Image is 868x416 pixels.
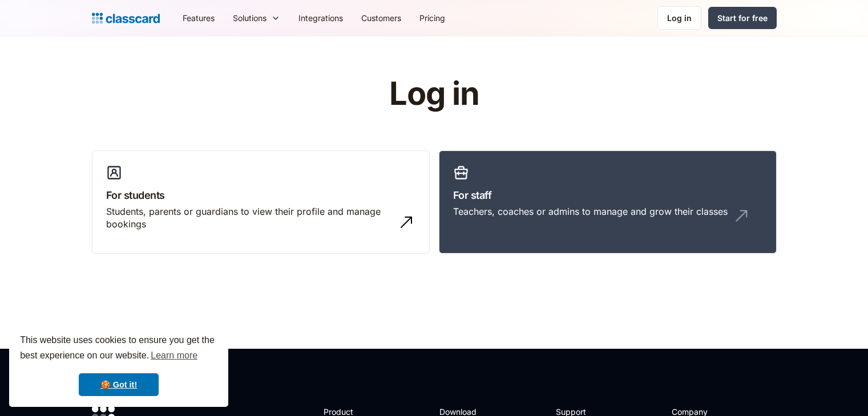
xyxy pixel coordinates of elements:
h3: For students [106,187,415,203]
div: Students, parents or guardians to view their profile and manage bookings [106,205,393,231]
a: Log in [657,6,701,30]
div: Start for free [717,12,768,24]
a: Pricing [410,5,454,31]
div: Solutions [224,5,289,31]
div: cookieconsent [9,323,228,407]
div: Log in [667,12,692,24]
a: Logo [92,10,160,26]
div: Teachers, coaches or admins to manage and grow their classes [453,205,728,218]
a: Customers [352,5,410,31]
a: Integrations [289,5,352,31]
a: Features [173,5,224,31]
a: For staffTeachers, coaches or admins to manage and grow their classes [439,150,777,254]
a: learn more about cookies [149,347,199,364]
a: Start for free [708,7,777,29]
div: Solutions [233,12,267,24]
a: dismiss cookie message [79,373,159,396]
span: This website uses cookies to ensure you get the best experience on our website. [20,333,217,364]
h3: For staff [453,187,762,203]
h1: Log in [253,76,615,112]
a: For studentsStudents, parents or guardians to view their profile and manage bookings [92,150,430,254]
